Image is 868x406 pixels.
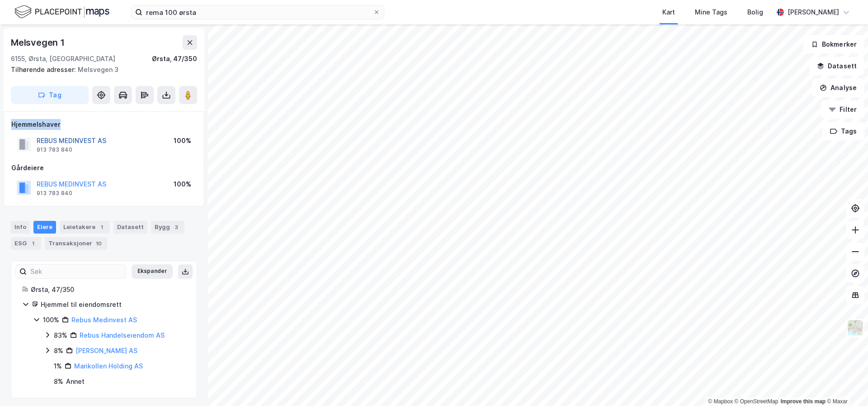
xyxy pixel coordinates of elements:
[735,398,778,405] a: OpenStreetMap
[75,347,137,354] a: [PERSON_NAME] AS
[37,190,72,197] div: 913 783 840
[11,66,78,73] span: Tilhørende adresser:
[28,239,38,248] div: 1
[803,35,864,53] button: Bokmerker
[11,86,89,104] button: Tag
[747,7,763,18] div: Bolig
[54,330,67,341] div: 83%
[132,264,173,279] button: Ekspander
[33,221,56,234] div: Eiere
[11,119,197,130] div: Hjemmelshaver
[11,237,41,250] div: ESG
[142,5,373,19] input: Søk på adresse, matrikkel, gårdeiere, leietakere eller personer
[97,223,106,232] div: 1
[60,221,110,234] div: Leietakere
[43,315,59,325] div: 100%
[113,221,147,234] div: Datasett
[172,223,181,232] div: 3
[781,398,826,405] a: Improve this map
[11,35,66,50] div: Melsvegen 1
[174,179,191,190] div: 100%
[695,7,727,18] div: Mine Tags
[41,299,186,310] div: Hjemmel til eiendomsrett
[45,237,107,250] div: Transaksjoner
[812,79,864,97] button: Analyse
[31,284,186,295] div: Ørsta, 47/350
[11,162,197,173] div: Gårdeiere
[11,53,115,64] div: 6155, Ørsta, [GEOGRAPHIC_DATA]
[823,363,868,406] iframe: Chat Widget
[152,53,197,64] div: Ørsta, 47/350
[11,221,30,234] div: Info
[14,4,109,20] img: logo.f888ab2527a4732fd821a326f86c7f29.svg
[11,64,190,75] div: Melsvegen 3
[74,362,143,370] a: Marikollen Holding AS
[37,146,72,153] div: 913 783 840
[94,239,104,248] div: 10
[662,7,675,18] div: Kart
[71,316,137,324] a: Rebus Medinvest AS
[788,7,839,18] div: [PERSON_NAME]
[54,376,63,387] div: 8 %
[821,100,864,119] button: Filter
[708,398,733,405] a: Mapbox
[174,135,191,146] div: 100%
[847,319,864,336] img: Z
[823,363,868,406] div: Kontrollprogram for chat
[809,57,864,75] button: Datasett
[151,221,184,234] div: Bygg
[54,345,63,356] div: 8%
[822,122,864,140] button: Tags
[54,361,62,372] div: 1%
[80,331,165,339] a: Rebus Handelseiendom AS
[66,376,85,387] div: Annet
[27,265,126,278] input: Søk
